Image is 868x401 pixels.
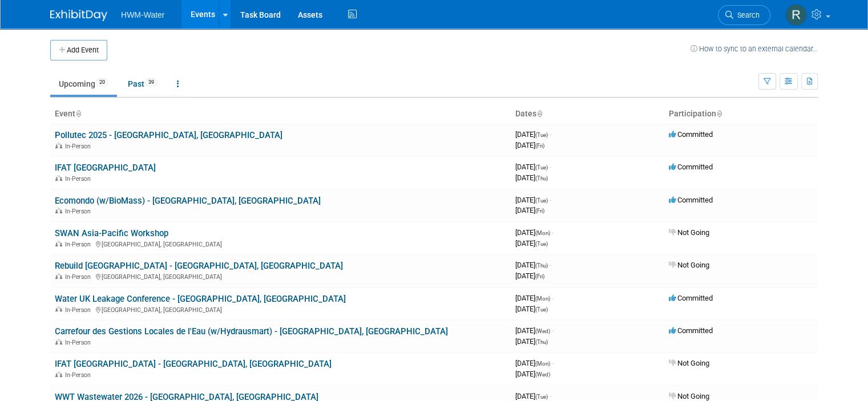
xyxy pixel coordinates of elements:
[515,261,551,269] span: [DATE]
[55,208,62,213] img: In-Person Event
[55,196,321,206] a: Ecomondo (w/BioMass) - [GEOGRAPHIC_DATA], [GEOGRAPHIC_DATA]
[515,305,548,313] span: [DATE]
[535,371,550,378] span: (Wed)
[55,228,168,238] a: SWAN Asia-Pacific Workshop
[55,294,346,304] a: Water UK Leakage Conference - [GEOGRAPHIC_DATA], [GEOGRAPHIC_DATA]
[55,163,156,173] a: IFAT [GEOGRAPHIC_DATA]
[96,78,108,87] span: 20
[550,163,551,171] span: -
[515,337,548,346] span: [DATE]
[55,339,62,345] img: In-Person Event
[55,175,62,181] img: In-Person Event
[535,295,550,302] span: (Mon)
[550,196,551,204] span: -
[535,394,548,400] span: (Tue)
[535,328,550,334] span: (Wed)
[65,241,94,248] span: In-Person
[552,326,554,335] span: -
[55,305,506,314] div: [GEOGRAPHIC_DATA], [GEOGRAPHIC_DATA]
[515,294,554,302] span: [DATE]
[515,326,554,335] span: [DATE]
[535,241,548,247] span: (Tue)
[535,339,548,345] span: (Thu)
[121,10,164,19] span: HWM-Water
[65,273,94,281] span: In-Person
[515,359,554,367] span: [DATE]
[55,261,343,271] a: Rebuild [GEOGRAPHIC_DATA] - [GEOGRAPHIC_DATA], [GEOGRAPHIC_DATA]
[50,73,117,95] a: Upcoming20
[515,272,544,280] span: [DATE]
[511,104,664,124] th: Dates
[718,5,770,25] a: Search
[515,196,551,204] span: [DATE]
[515,163,551,171] span: [DATE]
[50,104,511,124] th: Event
[669,163,713,171] span: Committed
[65,175,94,183] span: In-Person
[55,273,62,279] img: In-Person Event
[716,109,722,118] a: Sort by Participation Type
[669,130,713,139] span: Committed
[55,143,62,148] img: In-Person Event
[515,173,548,182] span: [DATE]
[535,132,548,138] span: (Tue)
[664,104,818,124] th: Participation
[50,10,107,21] img: ExhibitDay
[669,326,713,335] span: Committed
[535,262,548,269] span: (Thu)
[669,359,709,367] span: Not Going
[669,228,709,237] span: Not Going
[515,392,551,400] span: [DATE]
[65,306,94,314] span: In-Person
[515,130,551,139] span: [DATE]
[733,11,760,19] span: Search
[550,261,551,269] span: -
[669,294,713,302] span: Committed
[552,228,554,237] span: -
[55,371,62,377] img: In-Person Event
[552,294,554,302] span: -
[75,109,81,118] a: Sort by Event Name
[145,78,158,87] span: 39
[515,228,554,237] span: [DATE]
[65,143,94,150] span: In-Person
[669,196,713,204] span: Committed
[691,44,818,53] a: How to sync to an external calendar...
[552,359,554,367] span: -
[535,143,544,149] span: (Fri)
[55,306,62,312] img: In-Person Event
[65,339,94,346] span: In-Person
[535,197,548,204] span: (Tue)
[55,241,62,246] img: In-Person Event
[55,130,282,140] a: Pollutec 2025 - [GEOGRAPHIC_DATA], [GEOGRAPHIC_DATA]
[50,40,107,60] button: Add Event
[535,164,548,171] span: (Tue)
[535,306,548,313] span: (Tue)
[55,326,448,337] a: Carrefour des Gestions Locales de l'Eau (w/Hydrausmart) - [GEOGRAPHIC_DATA], [GEOGRAPHIC_DATA]
[515,370,550,378] span: [DATE]
[536,109,542,118] a: Sort by Start Date
[535,175,548,181] span: (Thu)
[515,239,548,248] span: [DATE]
[119,73,166,95] a: Past39
[55,272,506,281] div: [GEOGRAPHIC_DATA], [GEOGRAPHIC_DATA]
[55,359,332,369] a: IFAT [GEOGRAPHIC_DATA] - [GEOGRAPHIC_DATA], [GEOGRAPHIC_DATA]
[535,230,550,236] span: (Mon)
[550,130,551,139] span: -
[535,208,544,214] span: (Fri)
[535,273,544,280] span: (Fri)
[669,392,709,400] span: Not Going
[515,141,544,149] span: [DATE]
[550,392,551,400] span: -
[785,4,807,26] img: Rhys Salkeld
[55,239,506,248] div: [GEOGRAPHIC_DATA], [GEOGRAPHIC_DATA]
[669,261,709,269] span: Not Going
[515,206,544,214] span: [DATE]
[535,361,550,367] span: (Mon)
[65,371,94,379] span: In-Person
[65,208,94,215] span: In-Person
